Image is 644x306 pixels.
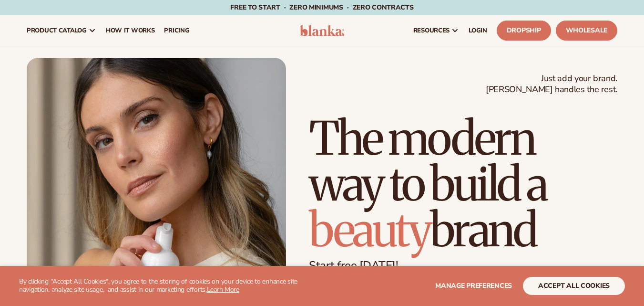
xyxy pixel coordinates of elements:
a: resources [409,15,464,46]
span: How It Works [106,27,155,34]
a: Learn More [207,285,239,294]
span: resources [413,27,450,34]
span: beauty [309,201,430,259]
a: product catalog [22,15,101,46]
p: By clicking "Accept All Cookies", you agree to the storing of cookies on your device to enhance s... [19,278,318,294]
img: logo [300,25,345,36]
span: Just add your brand. [PERSON_NAME] handles the rest. [486,73,617,95]
a: pricing [159,15,194,46]
button: Manage preferences [435,277,512,295]
span: Free to start · ZERO minimums · ZERO contracts [230,3,413,12]
a: Wholesale [556,21,617,41]
h1: The modern way to build a brand [309,116,617,253]
span: LOGIN [469,27,487,34]
span: pricing [164,27,189,34]
p: Start free [DATE]! [309,259,617,273]
a: LOGIN [464,15,492,46]
span: Manage preferences [435,281,512,290]
a: How It Works [101,15,160,46]
a: Dropship [497,21,551,41]
span: product catalog [27,27,87,34]
button: accept all cookies [523,277,625,295]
